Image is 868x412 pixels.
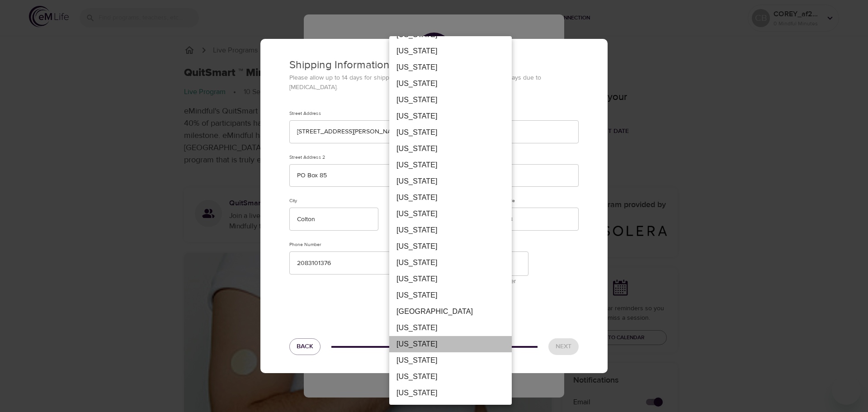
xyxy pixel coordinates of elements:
li: [US_STATE] [389,108,512,124]
li: [US_STATE] [389,157,512,173]
li: [US_STATE] [389,206,512,222]
li: [US_STATE] [389,352,512,369]
li: [US_STATE] [389,320,512,336]
li: [GEOGRAPHIC_DATA] [389,303,512,320]
li: [US_STATE] [389,287,512,303]
li: [US_STATE] [389,336,512,352]
li: [US_STATE] [389,43,512,59]
li: [US_STATE] [389,76,512,92]
li: [US_STATE] [389,238,512,255]
li: [US_STATE] [389,369,512,385]
li: [US_STATE] [389,385,512,401]
li: [US_STATE] [389,173,512,189]
li: [US_STATE] [389,222,512,238]
li: [US_STATE] [389,124,512,141]
li: [US_STATE] [389,255,512,271]
li: [US_STATE] [389,189,512,206]
li: [US_STATE] [389,141,512,157]
li: [US_STATE] [389,92,512,108]
li: [US_STATE] [389,271,512,287]
li: [US_STATE] [389,59,512,76]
